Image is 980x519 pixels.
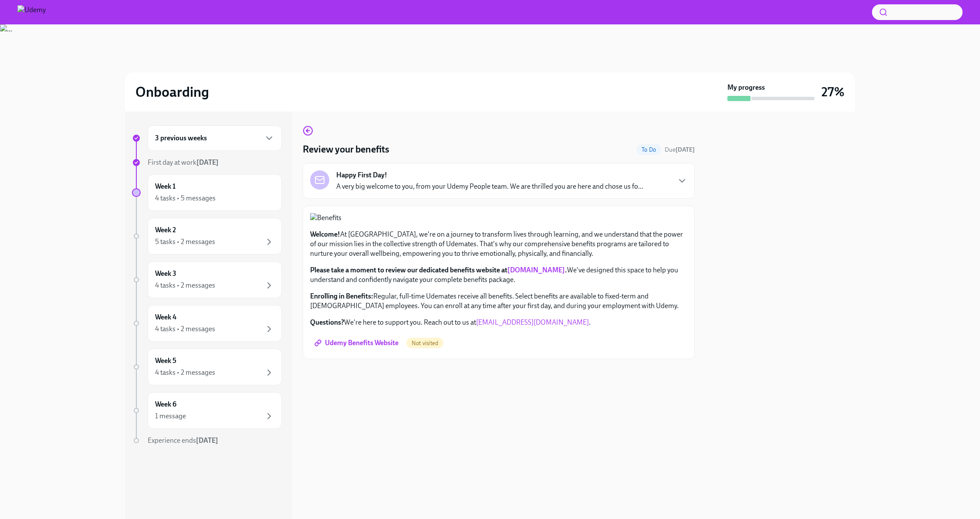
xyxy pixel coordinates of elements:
div: 4 tasks • 2 messages [155,281,215,290]
p: At [GEOGRAPHIC_DATA], we're on a journey to transform lives through learning, and we understand t... [310,230,687,258]
strong: Welcome! [310,230,340,238]
a: Week 14 tasks • 5 messages [132,174,282,211]
span: Due [665,146,695,153]
a: [EMAIL_ADDRESS][DOMAIN_NAME] [476,318,589,326]
a: First day at work[DATE] [132,158,282,167]
strong: My progress [727,83,765,92]
a: [DOMAIN_NAME] [507,266,565,274]
p: We've designed this space to help you understand and confidently navigate your complete benefits ... [310,265,687,285]
strong: [DATE] [676,146,695,153]
strong: Questions? [310,318,344,326]
p: Regular, full-time Udemates receive all benefits. Select benefits are available to fixed-term and... [310,292,687,311]
button: Zoom image [310,213,687,223]
p: A very big welcome to you, from your Udemy People team. We are thrilled you are here and chose us... [336,182,643,191]
h2: Onboarding [135,83,209,101]
div: 5 tasks • 2 messages [155,237,215,247]
strong: [DATE] [196,436,218,444]
a: Week 25 tasks • 2 messages [132,218,282,254]
strong: Enrolling in Benefits: [310,292,373,300]
strong: [DATE] [196,158,219,166]
h6: Week 2 [155,225,176,235]
a: Week 44 tasks • 2 messages [132,305,282,342]
img: Udemy [17,5,46,19]
span: Udemy Benefits Website [316,339,399,347]
strong: Happy First Day! [336,170,387,180]
h6: Week 5 [155,356,176,366]
span: August 21st, 2025 08:00 [665,146,695,154]
a: Week 61 message [132,392,282,429]
span: First day at work [148,158,219,166]
h3: 27% [821,84,845,100]
h6: Week 4 [155,312,176,322]
p: We're here to support you. Reach out to us at . [310,318,687,327]
h4: Review your benefits [303,143,389,156]
span: Not visited [406,340,443,346]
span: To Do [636,146,661,153]
h6: Week 1 [155,182,176,191]
a: Udemy Benefits Website [310,334,405,352]
strong: Please take a moment to review our dedicated benefits website at . [310,266,567,274]
a: Week 34 tasks • 2 messages [132,261,282,298]
div: 4 tasks • 2 messages [155,324,215,334]
div: 1 message [155,411,186,421]
a: Week 54 tasks • 2 messages [132,349,282,385]
h6: 3 previous weeks [155,133,207,143]
div: 4 tasks • 5 messages [155,193,216,203]
h6: Week 3 [155,269,176,278]
div: 4 tasks • 2 messages [155,368,215,377]
div: 3 previous weeks [148,126,282,151]
span: Experience ends [148,436,218,444]
h6: Week 6 [155,400,176,409]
